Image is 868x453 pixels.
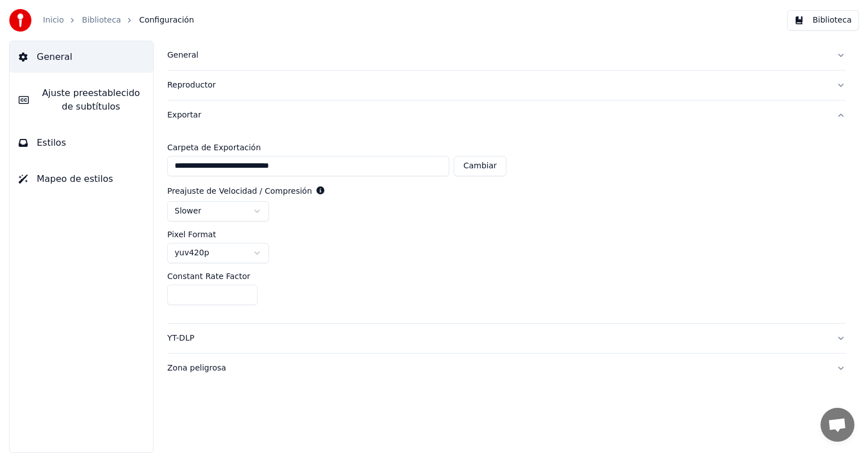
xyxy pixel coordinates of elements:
div: Chat abierto [821,408,854,442]
label: Constant Rate Factor [167,272,250,280]
label: Pixel Format [167,230,216,238]
button: YT-DLP [167,324,845,353]
span: Ajuste preestablecido de subtítulos [38,86,144,114]
button: Zona peligrosa [167,354,845,383]
div: Exportar [167,130,845,323]
div: Reproductor [167,80,827,91]
a: Biblioteca [82,15,121,26]
button: General [167,41,845,70]
div: General [167,50,827,61]
a: Inicio [43,15,64,26]
button: Exportar [167,101,845,130]
div: Exportar [167,110,827,121]
span: General [37,50,72,64]
img: youka [9,9,32,32]
label: Carpeta de Exportación [167,143,506,151]
button: Ajuste preestablecido de subtítulos [10,77,153,123]
button: Biblioteca [787,10,859,31]
div: Zona peligrosa [167,363,827,374]
button: Mapeo de estilos [10,163,153,195]
button: Estilos [10,127,153,159]
button: Cambiar [454,156,506,176]
span: Estilos [37,136,66,150]
button: Reproductor [167,71,845,100]
span: Mapeo de estilos [37,172,113,186]
span: Configuración [139,15,194,26]
nav: breadcrumb [43,15,194,26]
div: YT-DLP [167,333,827,344]
button: General [10,41,153,73]
label: Preajuste de Velocidad / Compresión [167,187,312,195]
